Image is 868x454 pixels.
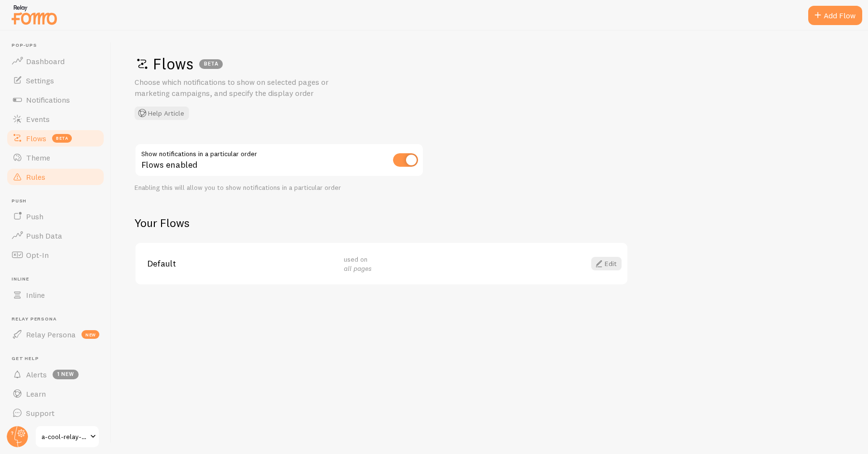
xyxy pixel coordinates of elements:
[35,425,100,448] a: a-cool-relay-store
[591,257,622,270] a: Edit
[26,370,47,379] span: Alerts
[6,207,105,226] a: Push
[26,153,50,162] span: Theme
[26,76,54,85] span: Settings
[344,264,372,273] em: all pages
[6,365,105,384] a: Alerts 1 new
[6,245,105,265] a: Opt-In
[52,134,72,143] span: beta
[26,134,46,143] span: Flows
[6,226,105,245] a: Push Data
[6,285,105,305] a: Inline
[135,77,366,99] p: Choose which notifications to show on selected pages or marketing campaigns, and specify the disp...
[147,259,332,268] span: Default
[6,148,105,167] a: Theme
[81,330,99,339] span: new
[12,356,105,362] span: Get Help
[199,59,223,69] div: BETA
[26,172,45,182] span: Rules
[6,71,105,90] a: Settings
[135,143,424,178] div: Flows enabled
[135,215,628,230] h2: Your Flows
[26,389,46,399] span: Learn
[26,290,45,300] span: Inline
[12,42,105,49] span: Pop-ups
[26,56,65,66] span: Dashboard
[6,384,105,403] a: Learn
[41,431,87,442] span: a-cool-relay-store
[135,107,189,120] button: Help Article
[135,184,424,192] div: Enabling this will allow you to show notifications in a particular order
[26,408,54,418] span: Support
[26,250,49,260] span: Opt-In
[6,129,105,148] a: Flows beta
[6,167,105,187] a: Rules
[6,109,105,129] a: Events
[26,330,76,339] span: Relay Persona
[26,231,62,240] span: Push Data
[12,198,105,204] span: Push
[6,90,105,109] a: Notifications
[26,95,70,105] span: Notifications
[6,403,105,423] a: Support
[26,114,50,124] span: Events
[53,370,79,379] span: 1 new
[344,255,372,273] span: used on
[26,212,43,221] span: Push
[12,316,105,322] span: Relay Persona
[12,276,105,282] span: Inline
[10,2,58,27] img: fomo-relay-logo-orange.svg
[135,54,839,74] h1: Flows
[6,52,105,71] a: Dashboard
[6,325,105,344] a: Relay Persona new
